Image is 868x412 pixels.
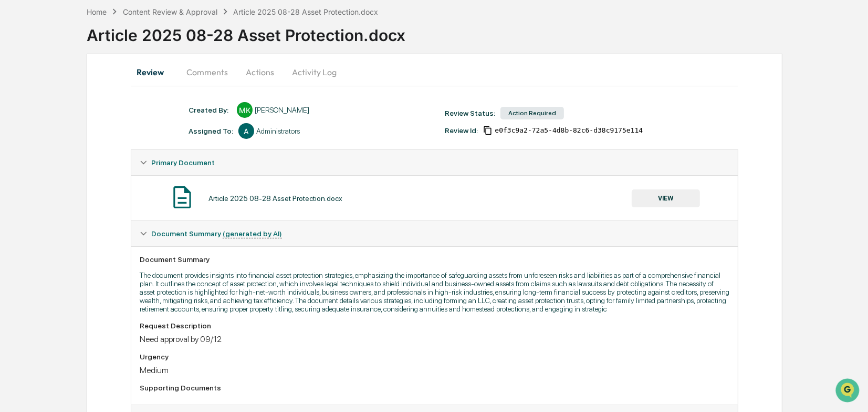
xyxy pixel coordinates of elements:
[236,59,284,85] button: Actions
[36,81,172,91] div: Start new chat
[140,353,729,361] div: Urgency
[36,91,133,99] div: We're available if you need us!
[189,106,232,114] div: Created By: ‎ ‎
[284,59,345,85] button: Activity Log
[11,134,19,142] div: 🖐️
[140,365,729,375] div: Medium
[104,178,127,186] span: Pylon
[632,189,700,207] button: VIEW
[834,377,863,406] iframe: Open customer support
[131,59,738,85] div: secondary tabs example
[87,17,868,45] div: Article 2025 08-28 Asset Protection.docx
[131,175,738,220] div: Primary Document
[123,7,217,16] div: Content Review & Approval
[131,150,738,175] div: Primary Document
[11,154,19,162] div: 🔎
[179,84,191,96] button: Start new chat
[131,59,178,85] button: Review
[21,133,68,143] span: Preclearance
[151,158,215,167] span: Primary Document
[151,229,282,238] span: Document Summary
[72,128,134,147] a: 🗄️Attestations
[140,334,729,344] div: Need approval by 09/12
[169,184,195,210] img: Document Icon
[11,22,191,39] p: How can we help?
[140,255,729,264] div: Document Summary
[140,321,729,330] div: Request Description
[87,133,130,143] span: Attestations
[208,194,342,203] div: Article 2025 08-28 Asset Protection.docx
[256,127,300,135] div: Administrators
[76,134,85,142] div: 🗄️
[238,123,254,139] div: A
[140,384,729,392] div: Supporting Documents
[223,229,282,238] u: (generated by AI)
[74,178,127,186] a: Powered byPylon
[445,126,478,135] div: Review Id:
[189,127,233,135] div: Assigned To:
[237,102,253,118] div: MK
[6,148,70,167] a: 🔎Data Lookup
[6,128,72,147] a: 🖐️Preclearance
[21,153,66,163] span: Data Lookup
[140,271,729,313] p: The document provides insights into financial asset protection strategies, emphasizing the import...
[178,59,236,85] button: Comments
[87,7,107,16] div: Home
[131,246,738,405] div: Document Summary (generated by AI)
[255,106,309,114] div: [PERSON_NAME]
[11,81,29,99] img: 1746055101610-c473b297-6a78-478c-a979-82029cc54cd1
[495,126,643,135] span: e0f3c9a2-72a5-4d8b-82c6-d38c9175e114
[445,109,495,117] div: Review Status:
[131,221,738,246] div: Document Summary (generated by AI)
[500,107,564,119] div: Action Required
[233,7,378,16] div: Article 2025 08-28 Asset Protection.docx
